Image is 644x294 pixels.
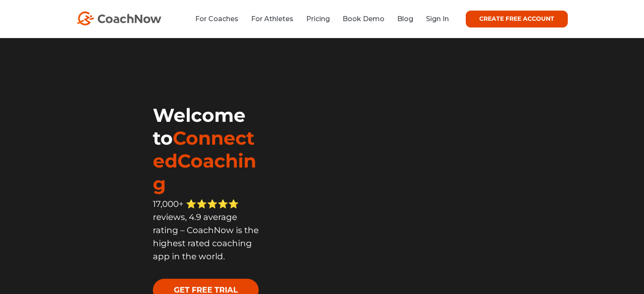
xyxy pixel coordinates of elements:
a: CREATE FREE ACCOUNT [466,11,568,27]
a: Pricing [306,15,330,23]
a: For Coaches [195,15,238,23]
a: Sign In [426,15,449,23]
a: Blog [397,15,413,23]
span: 17,000+ ⭐️⭐️⭐️⭐️⭐️ reviews, 4.9 average rating – CoachNow is the highest rated coaching app in th... [153,199,259,261]
img: CoachNow Logo [77,11,161,25]
h1: Welcome to [153,104,261,195]
span: ConnectedCoaching [153,126,256,195]
a: For Athletes [251,15,293,23]
a: Book Demo [343,15,384,23]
